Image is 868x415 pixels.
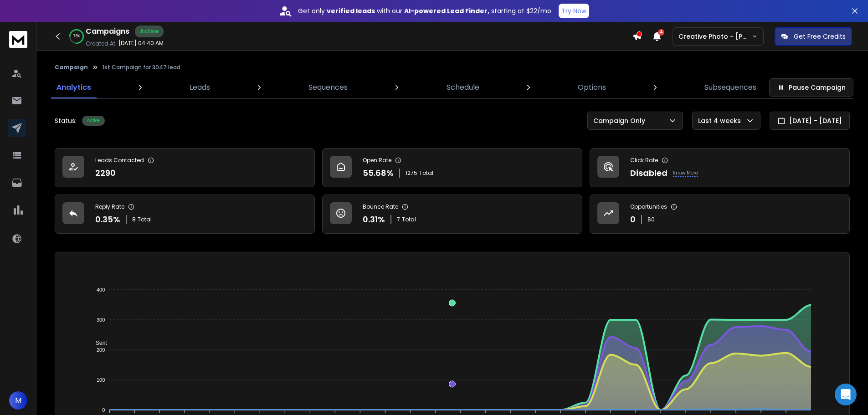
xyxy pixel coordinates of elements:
[95,203,124,210] p: Reply Rate
[647,216,655,223] p: $ 0
[561,6,586,15] p: Try Now
[95,167,116,179] p: 2290
[86,26,129,37] h1: Campaigns
[704,82,756,93] p: Subsequences
[794,32,846,41] p: Get Free Credits
[56,82,91,93] p: Analytics
[9,31,27,48] img: logo
[678,32,752,41] p: Creative Photo - [PERSON_NAME]
[699,77,762,98] a: Subsequences
[775,27,852,46] button: Get Free Credits
[397,216,400,223] span: 7
[835,384,857,405] div: Open Intercom Messenger
[559,4,589,18] button: Try Now
[630,203,667,210] p: Opportunities
[322,148,582,187] a: Open Rate55.68%1275Total
[630,157,658,164] p: Click Rate
[55,195,315,234] a: Reply Rate0.35%8Total
[97,377,105,383] tspan: 100
[97,287,105,292] tspan: 400
[118,40,164,47] p: [DATE] 04:40 AM
[190,82,210,93] p: Leads
[578,82,606,93] p: Options
[673,169,698,177] p: Know More
[95,213,120,226] p: 0.35 %
[363,203,398,210] p: Bounce Rate
[630,167,668,179] p: Disabled
[770,112,850,130] button: [DATE] - [DATE]
[184,77,216,98] a: Leads
[402,216,416,223] span: Total
[593,116,649,125] p: Campaign Only
[769,78,853,97] button: Pause Campaign
[363,157,391,164] p: Open Rate
[86,40,117,47] p: Created At:
[404,6,489,15] strong: AI-powered Lead Finder,
[9,391,27,410] button: M
[303,77,353,98] a: Sequences
[447,82,479,93] p: Schedule
[97,317,105,323] tspan: 300
[97,347,105,353] tspan: 200
[698,116,745,125] p: Last 4 weeks
[55,148,315,187] a: Leads Contacted2290
[138,216,152,223] span: Total
[406,169,417,177] span: 1275
[95,157,144,164] p: Leads Contacted
[327,6,375,15] strong: verified leads
[441,77,485,98] a: Schedule
[590,148,850,187] a: Click RateDisabledKnow More
[89,340,107,346] span: Sent
[363,167,394,179] p: 55.68 %
[51,77,97,98] a: Analytics
[298,6,551,15] p: Get only with our starting at $22/mo
[572,77,611,98] a: Options
[135,26,164,37] div: Active
[590,195,850,234] a: Opportunities0$0
[82,116,105,126] div: Active
[103,64,180,71] p: 1st Campaign for 3047 lead
[55,116,77,125] p: Status:
[102,407,105,413] tspan: 0
[419,169,433,177] span: Total
[658,29,664,36] span: 4
[308,82,348,93] p: Sequences
[55,64,88,71] button: Campaign
[322,195,582,234] a: Bounce Rate0.31%7Total
[132,216,136,223] span: 8
[630,213,636,226] p: 0
[363,213,385,226] p: 0.31 %
[73,34,80,39] p: 75 %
